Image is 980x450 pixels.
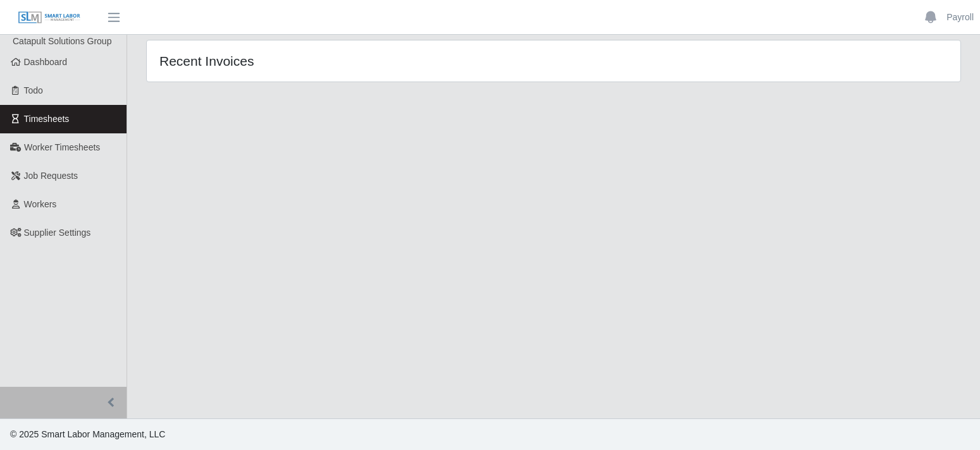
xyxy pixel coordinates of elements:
span: © 2025 Smart Labor Management, LLC [10,429,165,439]
img: SLM Logo [18,11,81,25]
h4: Recent Invoices [159,53,477,69]
span: Todo [24,85,43,95]
span: Workers [24,199,57,209]
span: Dashboard [24,57,68,67]
span: Catapult Solutions Group [13,36,111,46]
span: Worker Timesheets [24,142,100,152]
span: Supplier Settings [24,228,91,238]
span: Job Requests [24,171,78,181]
a: Payroll [946,11,974,24]
span: Timesheets [24,114,70,124]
